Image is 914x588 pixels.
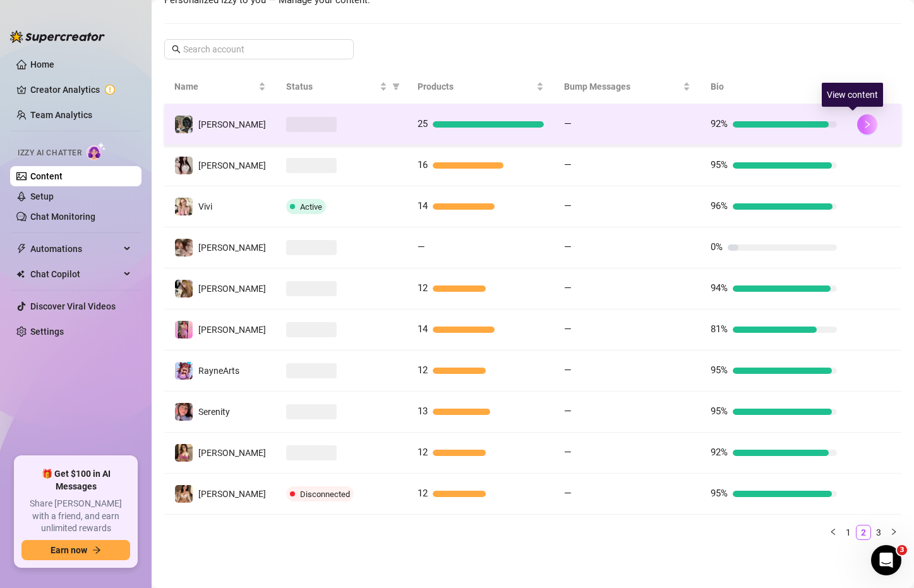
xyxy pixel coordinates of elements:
[564,80,680,93] span: Bump Messages
[418,364,428,376] span: 12
[418,282,428,294] span: 12
[18,147,81,159] span: Izzy AI Chatter
[21,468,130,493] span: 🎁 Get $100 in AI Messages
[10,30,105,43] img: logo-BBDzfeDw.svg
[871,545,901,575] iframe: Intercom live chat
[198,243,266,253] span: [PERSON_NAME]
[418,488,428,499] span: 12
[711,405,728,417] span: 95%
[826,525,841,540] button: left
[51,545,87,555] span: Earn now
[711,323,728,335] span: 81%
[711,118,728,129] span: 92%
[564,364,572,376] span: —
[711,282,728,294] span: 94%
[857,114,877,135] button: right
[198,160,266,171] span: [PERSON_NAME]
[175,280,193,297] img: Mel
[564,447,572,458] span: —
[183,42,336,56] input: Search account
[857,525,870,539] a: 2
[175,157,193,174] img: Naomi
[863,120,872,129] span: right
[30,80,131,100] a: Creator Analytics exclamation-circle
[175,485,193,503] img: Marian
[711,241,723,253] span: 0%
[872,525,886,539] a: 3
[390,77,402,96] span: filter
[30,327,64,337] a: Settings
[175,444,193,462] img: Irene
[300,202,322,212] span: Active
[198,284,266,294] span: [PERSON_NAME]
[30,191,54,201] a: Setup
[30,301,116,311] a: Discover Viral Videos
[418,405,428,417] span: 13
[711,200,728,212] span: 96%
[172,45,181,54] span: search
[87,142,106,160] img: AI Chatter
[564,118,572,129] span: —
[198,448,266,458] span: [PERSON_NAME]
[564,488,572,499] span: —
[711,159,728,171] span: 95%
[564,323,572,335] span: —
[418,447,428,458] span: 12
[871,525,886,540] li: 3
[822,83,883,107] div: View content
[198,325,266,335] span: [PERSON_NAME]
[30,264,120,284] span: Chat Copilot
[418,80,534,93] span: Products
[164,69,276,104] th: Name
[16,244,27,254] span: thunderbolt
[554,69,701,104] th: Bump Messages
[198,407,230,417] span: Serenity
[30,239,120,259] span: Automations
[30,110,92,120] a: Team Analytics
[175,198,193,215] img: Vivi
[701,69,847,104] th: Bio
[897,545,907,555] span: 3
[276,69,407,104] th: Status
[300,489,350,499] span: Disconnected
[841,525,856,540] li: 1
[418,323,428,335] span: 14
[418,200,428,212] span: 14
[30,212,95,222] a: Chat Monitoring
[841,525,855,539] a: 1
[711,488,728,499] span: 95%
[175,321,193,339] img: Hyunnie
[564,241,572,253] span: —
[829,528,837,536] span: left
[16,270,25,279] img: Chat Copilot
[826,525,841,540] li: Previous Page
[30,171,63,181] a: Content
[711,364,728,376] span: 95%
[198,489,266,499] span: [PERSON_NAME]
[175,362,193,380] img: RayneArts
[175,239,193,256] img: Angela
[886,525,901,540] button: right
[418,118,428,129] span: 25
[392,83,400,90] span: filter
[418,159,428,171] span: 16
[564,405,572,417] span: —
[175,116,193,133] img: Luna
[886,525,901,540] li: Next Page
[21,498,130,535] span: Share [PERSON_NAME] with a friend, and earn unlimited rewards
[198,119,266,129] span: [PERSON_NAME]
[711,447,728,458] span: 92%
[174,80,256,93] span: Name
[286,80,377,93] span: Status
[856,525,871,540] li: 2
[564,200,572,212] span: —
[407,69,554,104] th: Products
[175,403,193,421] img: Serenity
[30,59,54,69] a: Home
[564,282,572,294] span: —
[418,241,425,253] span: —
[711,80,827,93] span: Bio
[92,546,101,555] span: arrow-right
[198,201,212,212] span: Vivi
[564,159,572,171] span: —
